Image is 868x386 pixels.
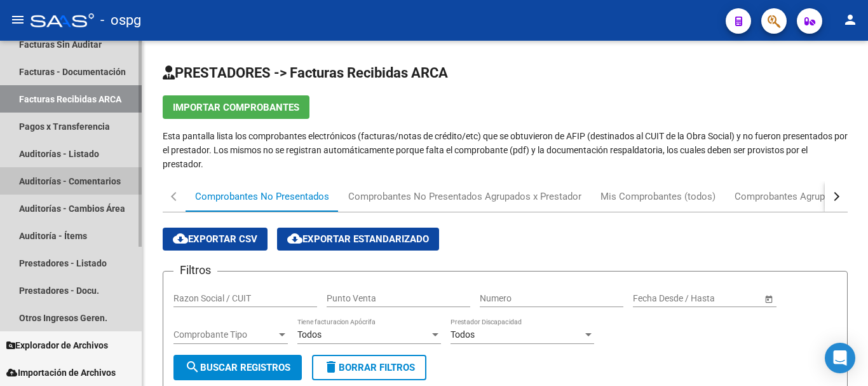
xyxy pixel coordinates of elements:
span: Comprobante Tipo [173,329,276,340]
span: Exportar CSV [173,233,257,245]
span: Explorador de Archivos [6,338,108,352]
div: Comprobantes No Presentados [195,190,329,203]
h3: Filtros [173,261,217,279]
span: Todos [297,329,322,340]
button: Borrar Filtros [312,355,426,380]
div: Open Intercom Messenger [825,343,855,373]
span: - ospg [100,6,141,34]
mat-icon: menu [10,12,25,27]
mat-icon: delete [323,359,339,375]
mat-icon: cloud_download [173,231,188,246]
p: Esta pantalla lista los comprobantes electrónicos (facturas/notas de crédito/etc) que se obtuvier... [163,129,848,171]
span: Importación de Archivos [6,366,116,380]
button: Buscar Registros [173,355,302,380]
button: Open calendar [762,292,775,305]
h2: PRESTADORES -> Facturas Recibidas ARCA [163,61,848,85]
mat-icon: person [843,12,858,27]
span: Buscar Registros [185,362,290,373]
div: Mis Comprobantes (todos) [600,190,715,203]
input: Fecha inicio [633,293,679,304]
span: Todos [451,329,475,340]
input: Fecha fin [690,293,752,304]
button: Exportar CSV [163,228,268,251]
span: Exportar Estandarizado [287,233,429,245]
button: Importar Comprobantes [163,95,309,119]
span: Importar Comprobantes [173,102,299,113]
mat-icon: search [185,359,200,375]
button: Exportar Estandarizado [277,228,439,251]
mat-icon: cloud_download [287,231,302,246]
span: Borrar Filtros [323,362,415,373]
div: Comprobantes No Presentados Agrupados x Prestador [348,190,581,203]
